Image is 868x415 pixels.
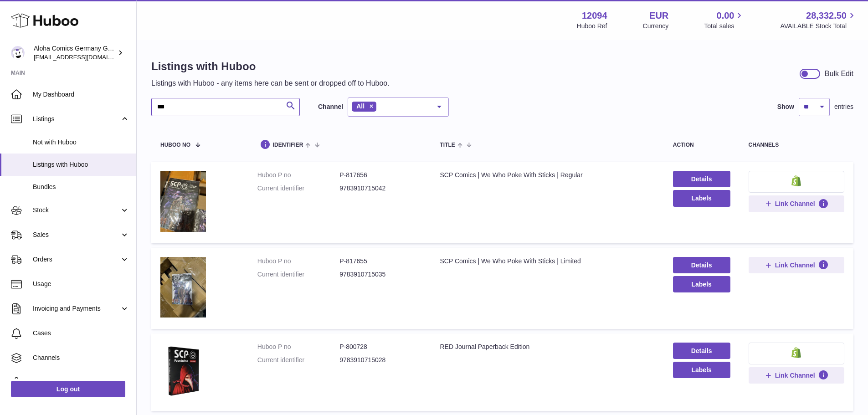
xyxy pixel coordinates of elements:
[791,347,801,358] img: shopify-small.png
[777,102,794,111] label: Show
[649,10,668,22] strong: EUR
[33,160,129,169] span: Listings with Huboo
[11,381,125,397] a: Log out
[33,329,129,338] span: Cases
[257,343,339,351] dt: Huboo P no
[33,90,129,99] span: My Dashboard
[673,190,730,206] button: Labels
[33,206,120,215] span: Stock
[749,142,844,148] div: channels
[339,356,421,364] dd: 9783910715028
[33,115,120,123] span: Listings
[780,22,857,31] span: AVAILABLE Stock Total
[34,53,134,61] span: [EMAIL_ADDRESS][DOMAIN_NAME]
[257,184,339,193] dt: Current identifier
[440,142,455,148] span: title
[440,257,654,266] div: SCP Comics | We Who Poke With Sticks | Limited
[33,183,129,191] span: Bundles
[825,69,853,79] div: Bulk Edit
[339,171,421,179] dd: P-817656
[339,184,421,193] dd: 9783910715042
[704,10,745,31] a: 0.00 Total sales
[673,343,730,359] a: Details
[643,22,669,31] div: Currency
[33,231,120,239] span: Sales
[356,102,365,110] span: All
[577,22,607,31] div: Huboo Ref
[160,343,206,400] img: RED Journal Paperback Edition
[673,142,730,148] div: action
[775,261,815,269] span: Link Channel
[33,378,129,387] span: Settings
[33,304,120,313] span: Invoicing and Payments
[834,102,853,111] span: entries
[339,257,421,266] dd: P-817655
[257,257,339,266] dt: Huboo P no
[257,270,339,279] dt: Current identifier
[273,142,303,148] span: identifier
[704,22,745,31] span: Total sales
[160,142,190,148] span: Huboo no
[33,280,129,288] span: Usage
[749,367,844,384] button: Link Channel
[160,257,206,318] img: SCP Comics | We Who Poke With Sticks | Limited
[749,195,844,212] button: Link Channel
[582,10,607,22] strong: 12094
[780,10,857,31] a: 28,332.50 AVAILABLE Stock Total
[257,171,339,179] dt: Huboo P no
[440,171,654,179] div: SCP Comics | We Who Poke With Sticks | Regular
[673,257,730,273] a: Details
[440,343,654,351] div: RED Journal Paperback Edition
[257,356,339,364] dt: Current identifier
[775,371,815,379] span: Link Channel
[151,78,390,88] p: Listings with Huboo - any items here can be sent or dropped off to Huboo.
[775,200,815,208] span: Link Channel
[339,270,421,279] dd: 9783910715035
[806,10,847,22] span: 28,332.50
[151,59,390,74] h1: Listings with Huboo
[318,102,343,111] label: Channel
[717,10,734,22] span: 0.00
[34,44,116,61] div: Aloha Comics Germany GmbH
[791,175,801,186] img: shopify-small.png
[749,257,844,273] button: Link Channel
[673,171,730,187] a: Details
[673,276,730,292] button: Labels
[339,343,421,351] dd: P-800728
[673,362,730,378] button: Labels
[11,46,25,60] img: internalAdmin-12094@internal.huboo.com
[160,171,206,232] img: SCP Comics | We Who Poke With Sticks | Regular
[33,138,129,147] span: Not with Huboo
[33,354,129,362] span: Channels
[33,255,120,264] span: Orders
